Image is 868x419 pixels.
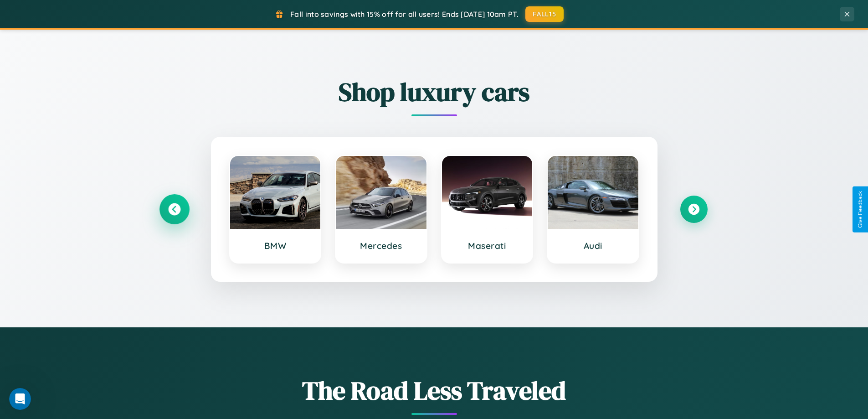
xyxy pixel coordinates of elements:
[9,388,31,410] iframe: Intercom live chat
[239,240,312,251] h3: BMW
[451,240,524,251] h3: Maserati
[857,191,863,228] div: Give Feedback
[557,240,629,251] h3: Audi
[345,240,417,251] h3: Mercedes
[161,373,708,408] h1: The Road Less Traveled
[525,6,564,22] button: FALL15
[161,74,708,109] h2: Shop luxury cars
[290,10,519,19] span: Fall into savings with 15% off for all users! Ends [DATE] 10am PT.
